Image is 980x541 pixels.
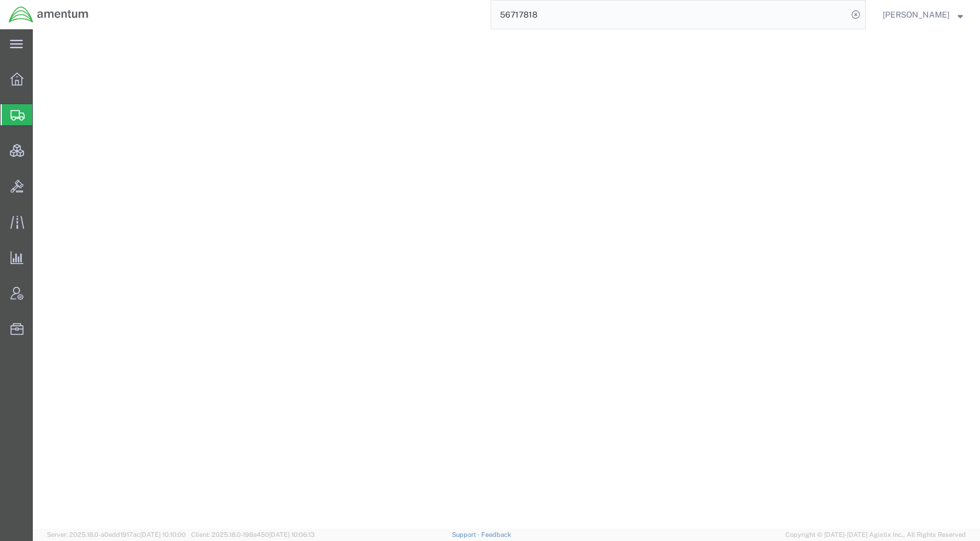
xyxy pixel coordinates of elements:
[491,1,848,29] input: Search for shipment number, reference number
[191,531,315,538] span: Client: 2025.18.0-198a450
[481,531,511,538] a: Feedback
[8,6,89,23] img: logo
[785,530,966,540] span: Copyright © [DATE]-[DATE] Agistix Inc., All Rights Reserved
[47,531,186,538] span: Server: 2025.18.0-a0edd1917ac
[269,531,315,538] span: [DATE] 10:06:13
[452,531,481,538] a: Support
[883,8,950,21] span: Kent Gilman
[882,8,964,22] button: [PERSON_NAME]
[33,29,980,529] iframe: FS Legacy Container
[140,531,186,538] span: [DATE] 10:10:00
